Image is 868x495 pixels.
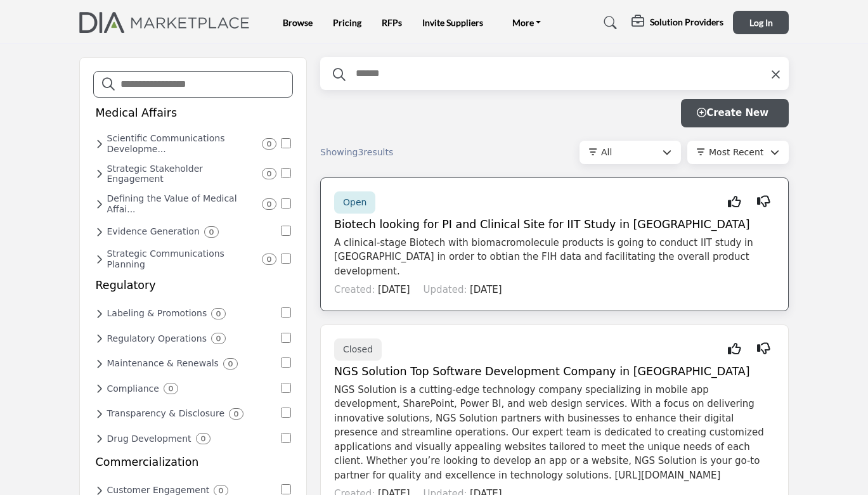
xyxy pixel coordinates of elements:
div: 0 Results For Scientific Communications Development [262,138,276,150]
input: Select Regulatory Operations [281,333,291,343]
a: RFPs [382,17,402,28]
span: Updated: [424,284,467,295]
b: 0 [228,359,233,368]
b: 0 [267,200,271,209]
h6: Transparency & Disclosure [107,408,225,419]
b: 0 [219,486,223,495]
h6: Regulatory Operations [107,333,207,344]
span: Closed [343,344,373,354]
div: 0 Results For Defining the Value of Medical Affairs [262,198,276,210]
span: [DATE] [470,284,502,295]
b: 0 [169,384,173,393]
p: A clinical-stage Biotech with biomacromolecule products is going to conduct IIT study in [GEOGRAP... [334,236,775,279]
h6: Maintaining marketing authorizations and safety reporting. [107,358,219,369]
i: Not Interested [757,202,770,202]
h6: Drug Development [107,434,191,444]
h6: Defining the Value of Medical Affai... [107,193,257,215]
input: Select Maintenance & Renewals [281,357,291,368]
span: Create New [697,107,768,119]
b: 0 [267,255,271,264]
h5: Regulatory [96,279,156,292]
b: 0 [209,228,214,236]
input: Select Evidence Generation [281,226,291,236]
input: Select Strategic Communications Planning [281,254,291,264]
p: NGS Solution is a cutting-edge technology company specializing in mobile app development, SharePo... [334,383,775,483]
div: 0 Results For Drug Development [196,433,211,444]
input: Select Drug Development [281,433,291,443]
input: Select Scientific Communications Development [281,138,291,148]
span: Open [343,197,366,207]
i: Not Interested [757,349,770,349]
span: 3 [358,147,363,157]
div: 0 Results For Labeling & Promotions [211,308,226,319]
a: More [503,14,550,32]
div: 0 Results For Maintenance & Renewals [223,358,238,370]
button: Log In [733,11,789,34]
span: Most Recent [709,147,763,157]
button: Create New [681,99,789,127]
h5: Commercialization [96,456,199,469]
a: Search [592,13,625,33]
input: Search Categories [119,76,284,93]
span: Created: [334,284,375,295]
a: Browse [283,17,313,28]
b: 0 [234,409,238,418]
h6: Research to support clinical and economic value claims. [107,226,200,237]
span: Log In [749,17,773,28]
h5: NGS Solution Top Software Development Company in [GEOGRAPHIC_DATA] [334,365,775,378]
h5: Medical Affairs [96,106,178,120]
div: 0 Results For Regulatory Operations [211,333,226,344]
div: 0 Results For Transparency & Disclosure [229,408,243,420]
h6: Local and global regulatory compliance. [107,383,159,394]
a: Invite Suppliers [422,17,483,28]
span: [DATE] [378,284,410,295]
b: 0 [201,434,205,443]
input: Select Defining the Value of Medical Affairs [281,198,291,209]
span: All [601,147,612,157]
i: Interested [728,349,741,349]
h6: Developing publication plans demonstrating product benefits and value. [107,248,257,270]
h5: Solution Providers [650,16,723,28]
div: Solution Providers [632,15,723,30]
div: 0 Results For Strategic Stakeholder Engagement [262,168,276,179]
div: Showing results [320,146,461,159]
a: Pricing [333,17,361,28]
h6: Interacting with key opinion leaders and advocacy partners. [107,164,257,185]
h6: Determining safe product use specifications and claims. [107,308,207,319]
b: 0 [267,139,271,148]
input: Select Strategic Stakeholder Engagement [281,168,291,178]
div: 0 Results For Strategic Communications Planning [262,254,276,265]
input: Select Transparency & Disclosure [281,408,291,418]
b: 0 [216,309,221,318]
img: site Logo [79,12,256,33]
input: Select Customer Engagement [281,484,291,494]
b: 0 [267,169,271,178]
div: 0 Results For Evidence Generation [204,226,219,238]
div: 0 Results For Compliance [164,383,178,394]
input: Select Compliance [281,383,291,393]
h5: Biotech looking for PI and Clinical Site for IIT Study in [GEOGRAPHIC_DATA] [334,218,775,231]
i: Interested [728,202,741,202]
b: 0 [216,334,221,343]
input: Select Labeling & Promotions [281,307,291,318]
h6: Creating scientific content showcasing clinical evidence. [107,133,257,155]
